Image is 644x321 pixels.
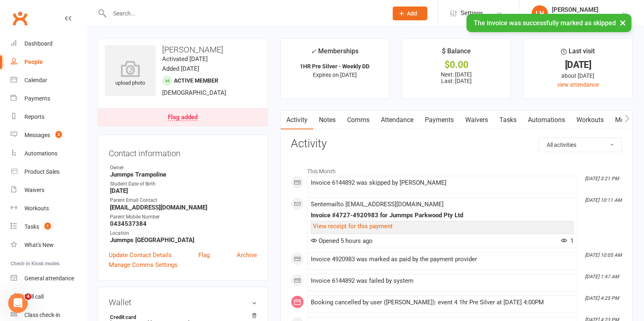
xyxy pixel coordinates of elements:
div: Location [110,229,257,237]
a: Notes [313,111,341,129]
div: Last visit [561,46,595,61]
input: Search... [107,8,382,19]
h3: Wallet [109,298,257,307]
div: Reports [24,114,44,120]
a: General attendance kiosk mode [11,269,86,288]
a: Messages 3 [11,126,86,144]
div: Messages [24,132,50,138]
a: Automations [11,144,86,163]
div: Workouts [24,205,49,212]
div: Roll call [24,293,44,300]
i: [DATE] 10:11 AM [585,197,622,203]
div: about [DATE] [531,71,625,80]
button: × [615,14,630,31]
h3: [PERSON_NAME] [105,45,261,54]
div: [DATE] [531,61,625,69]
div: LH [532,5,548,22]
div: Parent Mobile Number [110,213,257,221]
span: 4 [25,293,31,300]
div: Payments [24,95,50,102]
a: Payments [419,111,459,129]
div: Booking cancelled by user ([PERSON_NAME]): event 4 1hr Pre Silver at [DATE] 4:00PM [311,299,574,306]
a: Payments [11,90,86,108]
i: [DATE] 1:47 AM [585,274,619,280]
div: $0.00 [409,61,503,69]
a: Update Contact Details [109,250,172,260]
div: upload photo [105,61,156,87]
a: Roll call [11,288,86,306]
a: Product Sales [11,163,86,181]
div: Automations [24,150,57,157]
a: Automations [522,111,571,129]
span: 1 [561,237,574,245]
strong: [EMAIL_ADDRESS][DOMAIN_NAME] [110,204,257,211]
div: The invoice was successfully marked as skipped [466,14,631,32]
div: Dashboard [24,40,53,47]
a: Attendance [375,111,419,129]
a: Comms [341,111,375,129]
div: Memberships [311,46,358,61]
div: Tasks [24,223,39,230]
div: People [24,59,43,65]
p: Next: [DATE] Last: [DATE] [409,71,503,84]
div: Jummps Parkwood Pty Ltd [552,13,621,21]
span: Sent email to [EMAIL_ADDRESS][DOMAIN_NAME] [311,201,444,208]
button: Add [393,7,427,20]
li: This Month [291,163,622,176]
a: Manage Comms Settings [109,260,178,270]
iframe: Intercom live chat [8,293,28,313]
a: Workouts [11,199,86,218]
div: Student Date of Birth [110,180,257,188]
a: view attendance [557,81,599,88]
strong: 0434537384 [110,220,257,227]
div: Invoice #4727-4920983 for Jummps Parkwood Pty Ltd [311,212,574,219]
div: Owner [110,164,257,172]
a: People [11,53,86,71]
strong: Jummps Trampoline [110,171,257,178]
i: [DATE] 3:21 PM [585,176,619,181]
span: Add [407,10,417,17]
h3: Contact information [109,146,257,158]
a: Flag [198,250,210,260]
h3: Activity [291,138,622,150]
strong: Jummps [GEOGRAPHIC_DATA] [110,236,257,244]
div: Invoice 6144892 was failed by system [311,277,574,284]
a: Workouts [571,111,609,129]
a: Archive [237,250,257,260]
a: Waivers [459,111,494,129]
strong: Credit card [110,314,253,320]
a: Clubworx [10,8,30,28]
div: [PERSON_NAME] [552,6,621,13]
i: [DATE] 10:05 AM [585,252,622,258]
div: Class check-in [24,312,60,318]
a: Tasks [494,111,522,129]
a: Calendar [11,71,86,90]
strong: 1HR Pre Silver - Weekly DD [300,63,369,70]
a: Dashboard [11,35,86,53]
strong: [DATE] [110,187,257,194]
span: Expires on [DATE] [313,72,357,78]
span: 3 [55,131,62,138]
div: Flag added [168,114,198,121]
a: Reports [11,108,86,126]
div: Product Sales [24,168,59,175]
div: Invoice 6144892 was skipped by [PERSON_NAME] [311,179,574,186]
span: 1 [44,223,51,229]
span: Settings [461,4,483,22]
div: Waivers [24,187,44,193]
time: Activated [DATE] [162,55,208,63]
a: Tasks 1 [11,218,86,236]
div: What's New [24,242,54,248]
div: General attendance [24,275,74,282]
i: ✓ [311,48,316,55]
a: View receipt for this payment [313,223,393,230]
div: Parent Email Contact [110,197,257,204]
span: Active member [174,77,218,84]
a: Waivers [11,181,86,199]
a: What's New [11,236,86,254]
span: Opened 5 hours ago [311,237,373,245]
a: Activity [281,111,313,129]
i: [DATE] 4:25 PM [585,295,619,301]
span: [DEMOGRAPHIC_DATA] [162,89,226,96]
div: $ Balance [442,46,471,61]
